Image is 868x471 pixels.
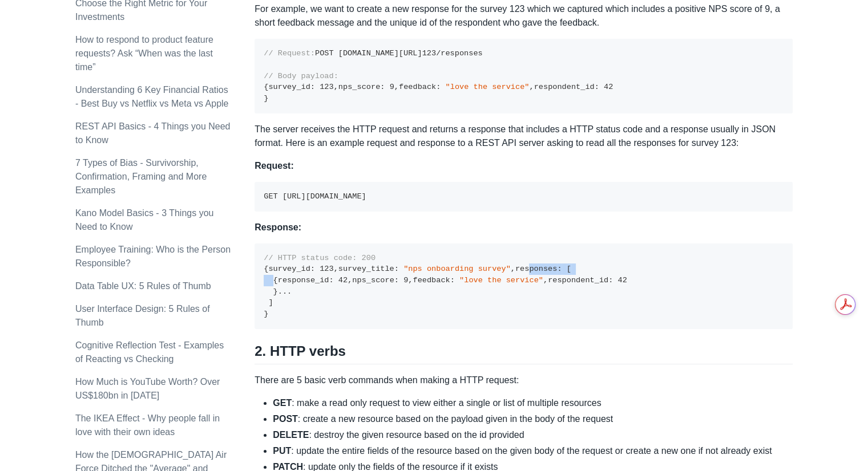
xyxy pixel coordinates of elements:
p: There are 5 basic verb commands when making a HTTP request: [255,373,793,387]
span: , [394,83,399,91]
span: "love the service" [459,276,543,285]
span: , [543,276,548,285]
span: 123 [320,83,333,91]
span: 42 [617,276,627,285]
span: , [408,276,413,285]
p: The server receives the HTTP request and returns a response that includes a HTTP status code and ... [255,123,793,150]
span: } [273,287,278,296]
span: : [557,265,562,273]
span: : [394,276,399,285]
span: : [450,276,455,285]
span: // HTTP status code: 200 [264,254,376,262]
a: The IKEA Effect - Why people fall in love with their own ideas [75,413,220,437]
strong: Response: [255,222,301,232]
span: // Request: [264,49,315,58]
a: User Interface Design: 5 Rules of Thumb [75,304,210,327]
span: : [436,83,441,91]
code: GET [URL][DOMAIN_NAME] [264,192,366,201]
span: { [264,265,268,273]
strong: PUT [273,446,291,456]
a: Employee Training: Who is the Person Responsible? [75,245,231,268]
span: : [329,276,333,285]
span: 123 [422,49,436,58]
span: : [595,83,599,91]
span: , [334,265,338,273]
span: 42 [338,276,348,285]
li: : destroy the given resource based on the id provided [273,428,793,442]
span: "nps onboarding survey" [403,265,511,273]
span: "love the service" [446,83,530,91]
strong: POST [273,414,298,424]
a: Data Table UX: 5 Rules of Thumb [75,281,211,291]
span: : [310,83,315,91]
a: REST API Basics - 4 Things you Need to Know [75,121,231,145]
a: Cognitive Reflection Test - Examples of Reacting vs Checking [75,340,224,364]
li: : make a read only request to view either a single or list of multiple resources [273,396,793,410]
span: } [264,94,268,103]
span: 9 [403,276,408,285]
span: : [394,265,399,273]
span: 123 [320,265,333,273]
a: How to respond to product feature requests? Ask “When was the last time” [75,35,213,72]
span: , [334,83,338,91]
h2: 2. HTTP verbs [255,343,793,364]
code: survey_id survey_title responses response_id nps_score feedback respondent_id ... [264,254,627,319]
span: ] [268,298,273,307]
span: { [273,276,278,285]
span: , [511,265,515,273]
strong: Request: [255,161,293,170]
span: 9 [390,83,394,91]
span: { [264,83,268,91]
span: : [310,265,315,273]
span: 42 [604,83,613,91]
span: : [380,83,385,91]
strong: GET [273,398,292,408]
code: POST [DOMAIN_NAME][URL] /responses survey_id nps_score feedback respondent_id [264,49,613,103]
span: [ [567,265,571,273]
p: For example, we want to create a new response for the survey 123 which we captured which includes... [255,2,793,30]
span: // Body payload: [264,72,338,80]
span: , [348,276,352,285]
a: How Much is YouTube Worth? Over US$180bn in [DATE] [75,377,220,400]
span: : [608,276,613,285]
strong: DELETE [273,430,309,440]
li: : update the entire fields of the resource based on the given body of the request or create a new... [273,444,793,458]
li: : create a new resource based on the payload given in the body of the request [273,412,793,426]
span: } [264,310,268,318]
a: Understanding 6 Key Financial Ratios - Best Buy vs Netflix vs Meta vs Apple [75,85,229,108]
span: , [529,83,534,91]
a: 7 Types of Bias - Survivorship, Confirmation, Framing and More Examples [75,158,207,195]
a: Kano Model Basics - 3 Things you Need to Know [75,208,214,232]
